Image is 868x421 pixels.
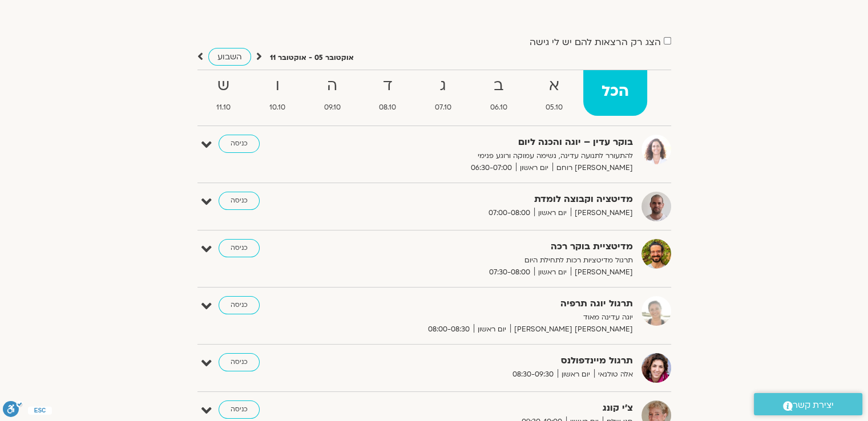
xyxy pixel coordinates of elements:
[754,393,862,415] a: יצירת קשר
[306,73,359,99] strong: ה
[467,162,516,174] span: 06:30-07:00
[594,369,633,380] span: אלה טולנאי
[270,52,354,64] p: אוקטובר 05 - אוקטובר 11
[219,296,260,314] a: כניסה
[199,73,249,99] strong: ש
[516,162,552,174] span: יום ראשון
[361,102,414,114] span: 08.10
[571,207,633,219] span: [PERSON_NAME]
[306,70,359,116] a: ה09.10
[530,37,661,47] label: הצג רק הרצאות להם יש לי גישה
[485,207,534,219] span: 07:00-08:00
[793,398,834,413] span: יצירת קשר
[353,400,633,416] strong: צ'י קונג
[219,353,260,371] a: כניסה
[510,323,633,335] span: [PERSON_NAME] [PERSON_NAME]
[508,369,558,380] span: 08:30-09:30
[583,70,647,116] a: הכל
[251,102,304,114] span: 10.10
[583,79,647,104] strong: הכל
[353,353,633,369] strong: תרגול מיינדפולנס
[527,102,581,114] span: 05.10
[208,48,251,66] a: השבוע
[251,73,304,99] strong: ו
[417,70,470,116] a: ג07.10
[219,135,260,153] a: כניסה
[485,266,534,278] span: 07:30-08:00
[527,70,581,116] a: א05.10
[353,311,633,323] p: יוגה עדינה מאוד
[353,254,633,266] p: תרגול מדיטציות רכות לתחילת היום
[474,323,510,335] span: יום ראשון
[353,239,633,254] strong: מדיטציית בוקר רכה
[552,162,633,174] span: [PERSON_NAME] רוחם
[361,73,414,99] strong: ד
[558,369,594,380] span: יום ראשון
[353,296,633,311] strong: תרגול יוגה תרפיה
[199,70,249,116] a: ש11.10
[353,192,633,207] strong: מדיטציה וקבוצה לומדת
[472,70,526,116] a: ב06.10
[472,73,526,99] strong: ב
[534,207,571,219] span: יום ראשון
[306,102,359,114] span: 09.10
[534,266,571,278] span: יום ראשון
[219,192,260,210] a: כניסה
[219,400,260,419] a: כניסה
[219,239,260,257] a: כניסה
[424,323,474,335] span: 08:00-08:30
[199,102,249,114] span: 11.10
[251,70,304,116] a: ו10.10
[571,266,633,278] span: [PERSON_NAME]
[527,73,581,99] strong: א
[417,73,470,99] strong: ג
[217,51,242,62] span: השבוע
[361,70,414,116] a: ד08.10
[472,102,526,114] span: 06.10
[353,135,633,150] strong: בוקר עדין – יוגה והכנה ליום
[353,150,633,162] p: להתעורר לתנועה עדינה, נשימה עמוקה ורוגע פנימי
[417,102,470,114] span: 07.10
